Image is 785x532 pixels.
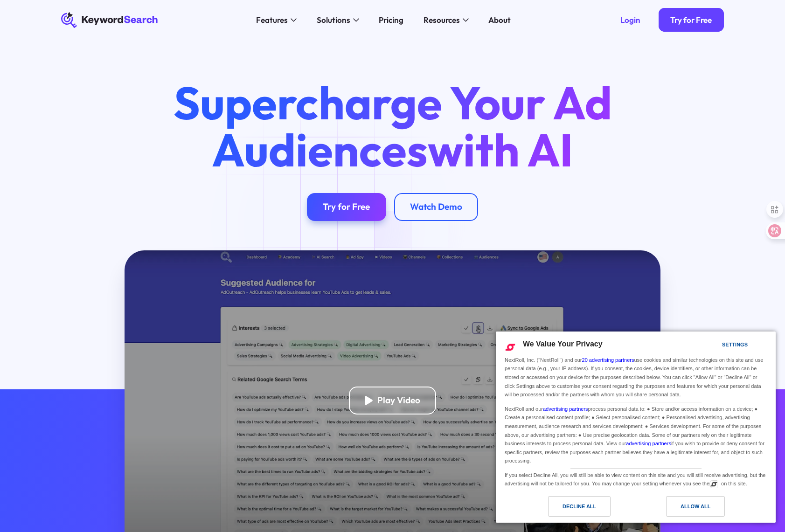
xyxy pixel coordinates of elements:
[379,14,403,26] div: Pricing
[424,14,460,26] div: Resources
[307,193,386,221] a: Try for Free
[488,14,511,26] div: About
[626,441,671,446] a: advertising partners
[410,201,462,213] div: Watch Demo
[681,501,710,511] div: Allow All
[563,501,596,511] div: Decline All
[636,496,770,521] a: Allow All
[523,340,603,348] span: We Value Your Privacy
[377,395,420,406] div: Play Video
[428,121,573,178] span: with AI
[154,79,631,173] h1: Supercharge Your Ad Audiences
[483,12,517,28] a: About
[582,357,634,363] a: 20 advertising partners
[317,14,350,26] div: Solutions
[503,402,769,466] div: NextRoll and our process personal data to: ● Store and/or access information on a device; ● Creat...
[503,469,769,489] div: If you select Decline All, you will still be able to view content on this site and you will still...
[503,355,769,400] div: NextRoll, Inc. ("NextRoll") and our use cookies and similar technologies on this site and use per...
[706,337,728,354] a: Settings
[620,15,640,25] div: Login
[323,201,370,213] div: Try for Free
[501,496,636,521] a: Decline All
[373,12,410,28] a: Pricing
[609,8,653,32] a: Login
[543,406,588,412] a: advertising partners
[670,15,712,25] div: Try for Free
[659,8,724,32] a: Try for Free
[722,339,748,350] div: Settings
[256,14,288,26] div: Features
